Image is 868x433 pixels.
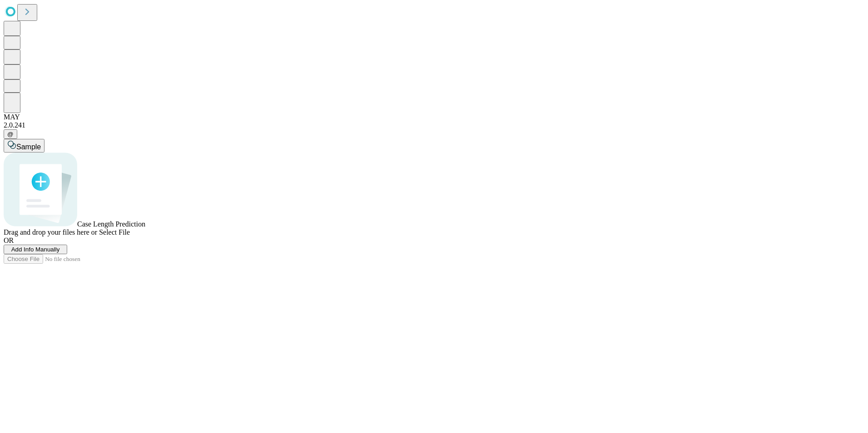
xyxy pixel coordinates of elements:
button: @ [4,129,17,139]
span: Sample [16,143,41,151]
span: Add Info Manually [11,246,60,253]
span: OR [4,236,14,244]
span: Select File [99,228,130,236]
button: Add Info Manually [4,245,67,254]
div: MAY [4,113,864,121]
span: Case Length Prediction [77,220,145,228]
button: Sample [4,139,44,153]
span: @ [7,131,14,138]
span: Drag and drop your files here or [4,228,97,236]
div: 2.0.241 [4,121,864,129]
